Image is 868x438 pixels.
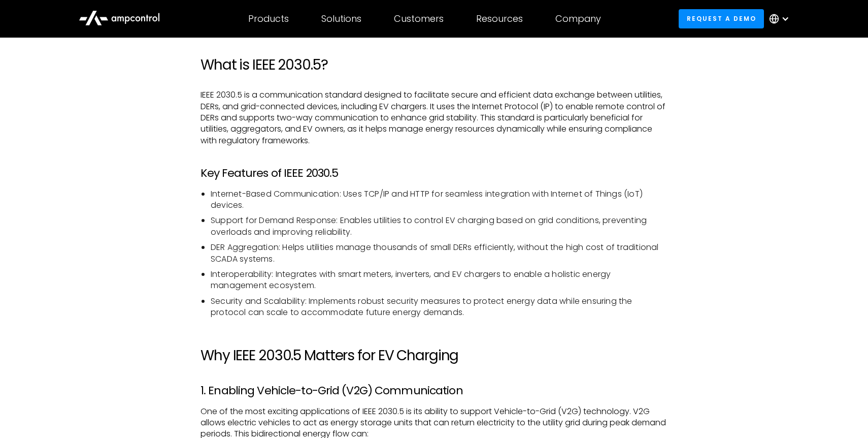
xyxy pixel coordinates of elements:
a: Request a demo [679,9,764,28]
div: Solutions [321,13,361,24]
li: DER Aggregation: Helps utilities manage thousands of small DERs efficiently, without the high cos... [211,242,667,265]
div: Customers [394,13,444,24]
h2: Why IEEE 2030.5 Matters for EV Charging [201,347,667,364]
div: Company [555,13,601,24]
p: IEEE 2030.5 is a communication standard designed to facilitate secure and efficient data exchange... [201,89,667,146]
li: Internet-Based Communication: Uses TCP/IP and HTTP for seamless integration with Internet of Thin... [211,189,667,211]
div: Products [248,13,289,24]
li: Support for Demand Response: Enables utilities to control EV charging based on grid conditions, p... [211,215,667,238]
li: Interoperability: Integrates with smart meters, inverters, and EV chargers to enable a holistic e... [211,269,667,292]
h3: 1. Enabling Vehicle-to-Grid (V2G) Communication [201,384,667,397]
li: Security and Scalability: Implements robust security measures to protect energy data while ensuri... [211,296,667,319]
div: Resources [476,13,523,24]
h2: What is IEEE 2030.5? [201,56,667,74]
h3: Key Features of IEEE 2030.5 [201,167,667,180]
